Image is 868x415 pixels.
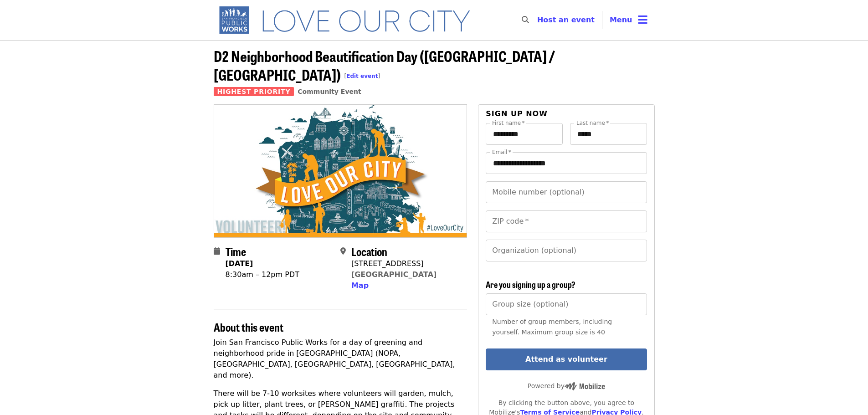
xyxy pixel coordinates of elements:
i: map-marker-alt icon [340,247,346,256]
input: [object Object] [486,293,647,315]
input: Search [534,9,542,31]
label: Email [492,149,511,155]
a: Community Event [298,88,361,95]
img: SF Public Works - Home [214,5,484,35]
img: D2 Neighborhood Beautification Day (Russian Hill / Fillmore) organized by SF Public Works [214,105,467,237]
input: Mobile number (optional) [486,181,647,203]
i: bars icon [638,13,647,26]
span: D2 Neighborhood Beautification Day ([GEOGRAPHIC_DATA] / [GEOGRAPHIC_DATA]) [214,45,555,85]
span: Powered by [528,382,605,389]
span: Highest Priority [214,87,294,96]
input: Last name [570,123,647,145]
span: Sign up now [486,109,548,118]
button: Map [351,280,369,291]
a: Host an event [537,15,595,24]
div: [STREET_ADDRESS] [351,258,437,269]
span: [ ] [344,73,380,79]
input: Email [486,152,647,174]
button: Toggle account menu [602,9,655,31]
i: search icon [522,15,529,24]
label: Last name [576,120,609,126]
span: Location [351,243,387,259]
span: Are you signing up a group? [486,278,575,290]
a: Edit event [346,73,378,79]
a: [GEOGRAPHIC_DATA] [351,270,437,279]
div: 8:30am – 12pm PDT [226,269,299,280]
p: Join San Francisco Public Works for a day of greening and neighborhood pride in [GEOGRAPHIC_DATA]... [214,337,467,381]
input: ZIP code [486,210,647,232]
span: About this event [214,319,283,335]
strong: [DATE] [226,259,253,268]
img: Powered by Mobilize [565,382,605,390]
label: First name [492,120,525,126]
span: Menu [610,15,632,24]
span: Map [351,281,369,290]
span: Number of group members, including yourself. Maximum group size is 40 [492,318,612,336]
input: First name [486,123,563,145]
input: Organization (optional) [486,240,647,261]
button: Attend as volunteer [486,348,647,370]
span: Time [226,243,246,259]
i: calendar icon [214,247,220,256]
